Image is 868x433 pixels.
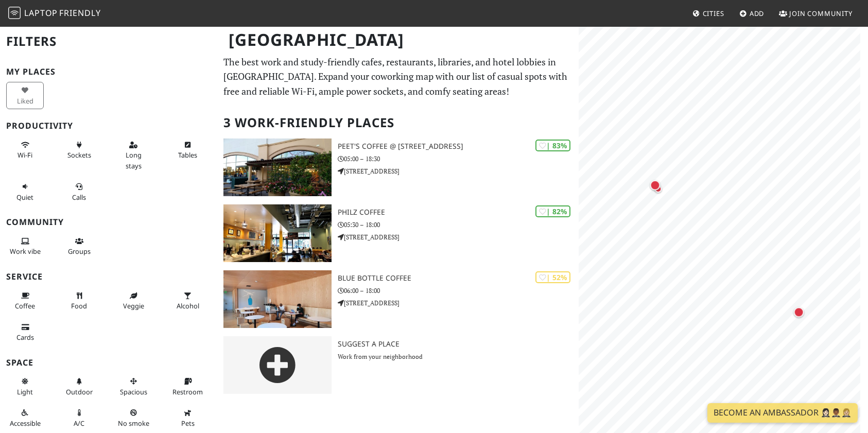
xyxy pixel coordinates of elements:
img: Blue Bottle Coffee [223,270,332,328]
span: People working [10,247,41,256]
span: Restroom [172,387,203,396]
p: 06:00 – 18:00 [338,286,579,296]
span: Work-friendly tables [178,150,197,160]
span: Coffee [15,301,35,310]
span: Air conditioned [74,419,84,428]
span: Food [71,301,87,310]
div: Map marker [648,178,663,192]
div: | 52% [535,271,570,283]
button: Spacious [115,373,152,400]
span: Quiet [16,193,33,202]
p: The best work and study-friendly cafes, restaurants, libraries, and hotel lobbies in [GEOGRAPHIC_... [223,55,573,99]
h1: [GEOGRAPHIC_DATA] [220,26,577,54]
p: [STREET_ADDRESS] [338,232,579,242]
span: Smoke free [118,419,149,428]
h2: Filters [6,26,211,57]
p: [STREET_ADDRESS] [338,166,579,176]
a: Peet's Coffee @ 1020 Park Pl | 83% Peet's Coffee @ [STREET_ADDRESS] 05:00 – 18:30 [STREET_ADDRESS] [217,138,579,196]
button: Groups [60,233,98,260]
button: Accessible [6,404,44,431]
button: Food [60,287,98,315]
span: Cities [703,9,724,18]
span: Pet friendly [181,419,195,428]
h3: Philz Coffee [338,208,579,217]
div: Map marker [652,183,664,195]
span: Video/audio calls [72,193,86,202]
button: Outdoor [60,373,98,400]
a: Suggest a Place Work from your neighborhood [217,336,579,394]
h3: Blue Bottle Coffee [338,274,579,283]
a: Philz Coffee | 82% Philz Coffee 05:30 – 18:00 [STREET_ADDRESS] [217,204,579,262]
a: Become an Ambassador 🤵🏻‍♀️🤵🏾‍♂️🤵🏼‍♀️ [707,403,858,423]
a: LaptopFriendly LaptopFriendly [8,5,101,23]
span: Outdoor area [66,387,93,396]
h2: 3 Work-Friendly Places [223,107,573,138]
span: Join Community [789,9,853,18]
span: Add [750,9,765,18]
h3: My Places [6,67,211,77]
h3: Service [6,272,211,282]
a: Blue Bottle Coffee | 52% Blue Bottle Coffee 06:00 – 18:00 [STREET_ADDRESS] [217,270,579,328]
button: Tables [169,136,206,164]
img: LaptopFriendly [8,7,21,19]
button: Veggie [115,287,152,315]
a: Add [735,4,769,23]
button: Sockets [60,136,98,164]
h3: Productivity [6,121,211,131]
button: No smoke [115,404,152,431]
span: Friendly [59,7,100,19]
button: Work vibe [6,233,44,260]
button: A/C [60,404,98,431]
h3: Peet's Coffee @ [STREET_ADDRESS] [338,142,579,151]
img: Philz Coffee [223,204,332,262]
button: Restroom [169,373,206,400]
button: Light [6,373,44,400]
button: Alcohol [169,287,206,315]
h3: Community [6,217,211,227]
button: Quiet [6,178,44,205]
div: Map marker [792,305,806,319]
span: Group tables [68,247,91,256]
span: Spacious [120,387,147,396]
button: Coffee [6,287,44,315]
div: | 83% [535,140,570,151]
p: 05:00 – 18:30 [338,154,579,164]
span: Power sockets [67,150,91,160]
a: Join Community [775,4,857,23]
span: Laptop [24,7,58,19]
span: Credit cards [16,333,34,342]
button: Cards [6,319,44,346]
p: [STREET_ADDRESS] [338,298,579,308]
span: Stable Wi-Fi [18,150,32,160]
button: Wi-Fi [6,136,44,164]
button: Long stays [115,136,152,174]
img: Peet's Coffee @ 1020 Park Pl [223,138,332,196]
p: 05:30 – 18:00 [338,220,579,230]
img: gray-place-d2bdb4477600e061c01bd816cc0f2ef0cfcb1ca9e3ad78868dd16fb2af073a21.png [223,336,332,394]
span: Natural light [17,387,33,396]
span: Long stays [126,150,142,170]
h3: Space [6,358,211,368]
button: Pets [169,404,206,431]
span: Veggie [123,301,144,310]
p: Work from your neighborhood [338,352,579,361]
h3: Suggest a Place [338,340,579,349]
span: Accessible [10,419,41,428]
button: Calls [60,178,98,205]
span: Alcohol [177,301,199,310]
a: Cities [688,4,728,23]
div: | 82% [535,205,570,217]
